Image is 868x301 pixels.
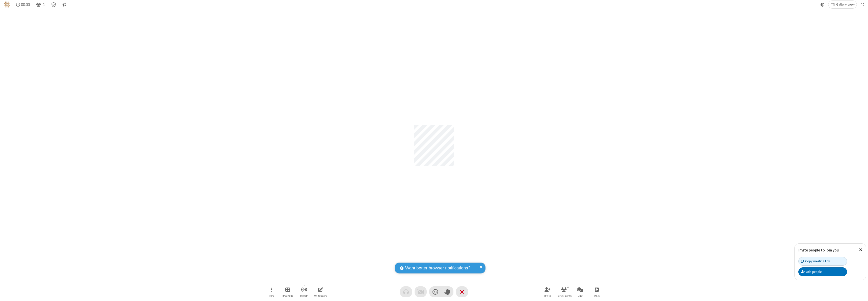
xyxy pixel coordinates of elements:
div: Meeting details Encryption enabled [49,1,59,8]
button: Open menu [264,285,279,299]
span: 00:00 [21,2,30,7]
button: Invite participants (⌘+Shift+I) [540,285,555,299]
button: Add people [798,267,847,276]
span: 1 [43,2,45,7]
button: Audio problem - check your Internet connection or call by phone [400,286,412,297]
span: Gallery view [836,3,855,7]
label: Invite people to join you [798,248,839,252]
button: Change layout [828,1,857,8]
button: Open shared whiteboard [313,285,328,299]
span: Whiteboard [314,294,327,297]
button: Fullscreen [859,1,866,8]
button: Video [415,286,427,297]
span: Want better browser notifications? [405,265,470,271]
button: Open participant list [556,285,572,299]
div: Copy meeting link [801,259,830,264]
button: Open poll [589,285,604,299]
button: Close popover [855,244,866,256]
button: Manage Breakout Rooms [280,285,295,299]
span: Polls [594,294,600,297]
button: Open chat [573,285,588,299]
span: More [268,294,274,297]
button: Conversation [60,1,68,8]
span: Participants [557,294,572,297]
span: Stream [300,294,308,297]
img: QA Selenium DO NOT DELETE OR CHANGE [4,2,10,8]
button: Copy meeting link [798,257,847,266]
button: Send a reaction [429,286,441,297]
span: Breakout [282,294,293,297]
div: 1 [566,284,570,289]
span: Invite [544,294,551,297]
button: Using system theme [819,1,827,8]
button: End or leave meeting [456,286,468,297]
div: Timer [14,1,32,8]
button: Open participant list [34,1,47,8]
button: Raise hand [441,286,453,297]
span: Chat [578,294,583,297]
button: Start streaming [296,285,312,299]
